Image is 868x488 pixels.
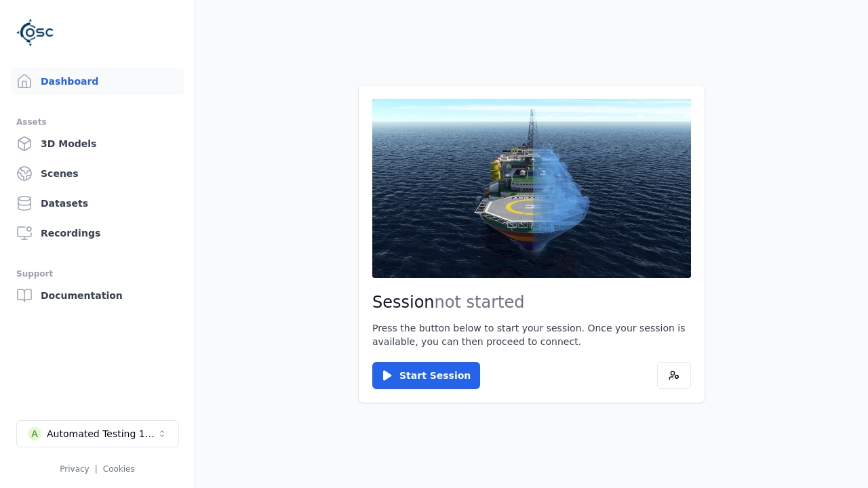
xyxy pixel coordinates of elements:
a: Dashboard [11,68,184,95]
a: Datasets [11,190,184,217]
button: Select a workspace [16,420,179,447]
div: A [28,427,41,441]
button: Start Session [372,362,480,389]
div: Assets [16,114,178,130]
a: Recordings [11,220,184,247]
div: Support [16,266,178,282]
h2: Session [372,291,691,313]
div: Automated Testing 1 - Playwright [47,427,157,441]
img: Logo [16,14,54,52]
span: | [95,464,98,474]
a: Scenes [11,160,184,187]
a: 3D Models [11,130,184,157]
a: Privacy [60,464,89,474]
a: Documentation [11,282,184,309]
span: not started [435,293,525,312]
a: Cookies [103,464,135,474]
p: Press the button below to start your session. Once your session is available, you can then procee... [372,321,691,348]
